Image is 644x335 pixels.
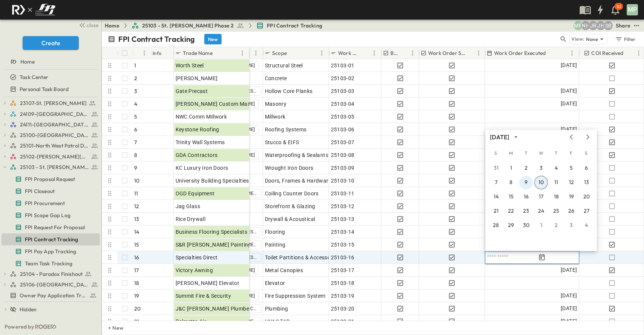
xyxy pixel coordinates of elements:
[331,305,355,312] span: 25103-20
[2,108,100,120] div: 24109-St. Teresa of Calcutta Parish Halltest
[2,258,98,269] a: Team Task Tracking
[140,49,149,58] button: Menu
[134,266,139,274] p: 17
[134,126,137,133] p: 6
[105,22,119,29] a: Home
[612,34,638,44] button: Filter
[549,146,563,161] span: Thursday
[176,139,225,146] span: Trinity Wall Systems
[134,75,137,82] p: 2
[489,204,503,218] button: 21
[390,49,401,57] p: BSA Signed
[331,151,355,159] span: 25103-08
[615,35,636,43] div: Filter
[331,126,355,133] span: 25103-06
[561,87,577,95] span: [DATE]
[504,204,518,218] button: 22
[519,190,533,204] button: 16
[331,318,355,325] span: 25103-21
[370,49,379,58] button: Menu
[627,4,638,15] div: MP
[625,49,633,57] button: Sort
[2,56,98,67] a: Home
[132,47,151,59] div: #
[25,212,70,219] span: FPI Scope Gap Log
[176,177,249,184] span: University Building Specialties
[331,203,355,210] span: 25103-12
[23,36,79,50] button: Create
[135,49,144,57] button: Sort
[272,49,287,57] p: Scope
[534,204,548,218] button: 24
[20,270,83,278] span: 25104 - Paradox Finishout
[2,210,98,221] a: FPI Scope Gap Log
[2,245,100,257] div: FPI Pay App Trackingtest
[265,254,340,261] span: Toilet Partitions & Accessories
[534,176,548,189] button: 10
[10,140,98,151] a: 25101-North West Patrol Division
[2,197,100,209] div: FPI Procurementtest
[490,133,509,142] div: [DATE]
[134,305,141,312] p: 20
[176,266,213,274] span: Victory Awning
[265,190,319,197] span: Coiling Counter Doors
[265,164,314,172] span: Wrought Iron Doors
[2,174,98,184] a: FPI Proposal Request
[489,219,503,232] button: 28
[580,161,593,175] button: 6
[331,241,355,248] span: 25103-15
[564,161,578,175] button: 5
[583,134,592,140] button: Next month
[204,34,222,44] button: New
[634,49,643,58] button: Menu
[238,49,247,58] button: Menu
[20,73,48,81] span: Task Center
[176,62,204,69] span: Worth Steel
[2,185,100,197] div: FPI Closeouttest
[549,219,563,232] button: 2
[20,131,89,139] span: 25100-Vanguard Prep School
[25,199,65,207] span: FPI Procurement
[176,100,262,108] span: [PERSON_NAME] Custom Masonry
[331,279,355,287] span: 25103-18
[580,176,593,189] button: 13
[153,43,162,64] div: Info
[25,224,85,231] span: FPI Request For Proposal
[20,85,69,93] span: Personal Task Board
[176,203,200,210] span: Jag Glass
[604,21,613,30] div: Sterling Barnett (sterling@fpibuilders.com)
[265,75,287,82] span: Concrete
[256,22,322,29] a: FPI Contract Tracking
[511,132,520,142] button: calendar view is open, switch to year view
[626,3,639,16] button: MP
[10,269,98,279] a: 25104 - Paradox Finishout
[2,246,98,257] a: FPI Pay App Tracking
[118,34,195,44] p: FPI Contract Tracking
[596,21,605,30] div: Jose Hurtado (jhurtado@fpibuilders.com)
[408,49,417,58] button: Menu
[214,49,222,57] button: Sort
[549,204,563,218] button: 25
[534,146,548,161] span: Wednesday
[151,47,174,59] div: Info
[134,228,139,236] p: 14
[331,100,355,108] span: 25103-04
[519,176,533,189] button: 9
[134,164,137,172] p: 9
[25,175,75,183] span: FPI Proposal Request
[338,49,360,57] p: Work Order #
[561,304,577,313] span: [DATE]
[549,176,563,189] button: 11
[265,151,329,159] span: Waterproofing & Sealants
[331,254,355,261] span: 25103-16
[134,292,139,300] p: 19
[2,290,98,301] a: Owner Pay Application Tracking
[134,279,139,287] p: 18
[176,292,231,300] span: Summit Fire & Security
[331,190,355,197] span: 25103-11
[176,113,227,120] span: NWC Comm Millwork
[2,279,100,291] div: 25106-St. Andrews Parking Lottest
[20,163,89,171] span: 25103 - St. [PERSON_NAME] Phase 2
[580,190,593,204] button: 20
[504,190,518,204] button: 15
